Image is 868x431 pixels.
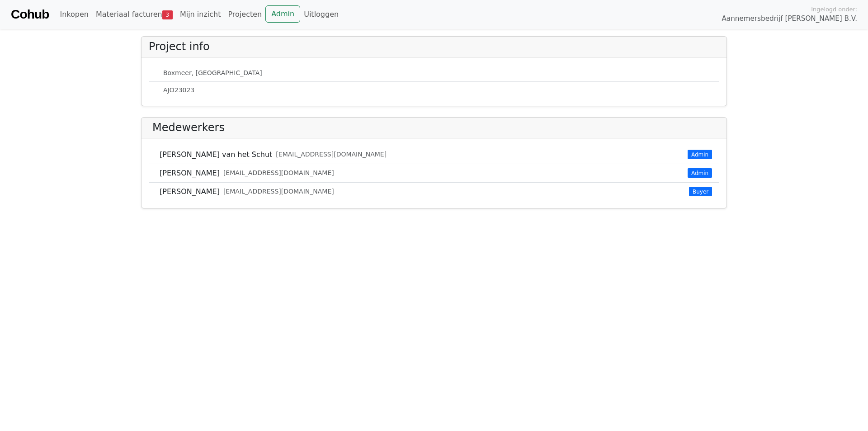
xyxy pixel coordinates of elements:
a: Uitloggen [300,5,342,24]
a: Mijn inzicht [176,5,225,24]
a: Cohub [11,4,49,25]
a: Admin [265,5,300,23]
a: Materiaal facturen3 [92,5,176,24]
small: [EMAIL_ADDRESS][DOMAIN_NAME] [223,168,334,178]
a: Inkopen [56,5,92,24]
small: [EMAIL_ADDRESS][DOMAIN_NAME] [223,187,334,196]
small: [EMAIL_ADDRESS][DOMAIN_NAME] [276,150,387,159]
span: Buyer [689,187,712,196]
span: [PERSON_NAME] van het Schut [160,149,272,160]
span: Aannemersbedrijf [PERSON_NAME] B.V. [722,14,857,24]
small: Boxmeer, [GEOGRAPHIC_DATA] [163,68,262,78]
span: Admin [688,168,712,177]
span: [PERSON_NAME] [160,168,220,179]
small: AJO23023 [163,85,194,95]
h4: Project info [149,40,210,53]
h4: Medewerkers [152,121,225,134]
span: 3 [162,10,173,19]
a: Projecten [224,5,265,24]
span: Ingelogd onder: [811,5,857,14]
span: [PERSON_NAME] [160,186,220,197]
span: Admin [688,150,712,159]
